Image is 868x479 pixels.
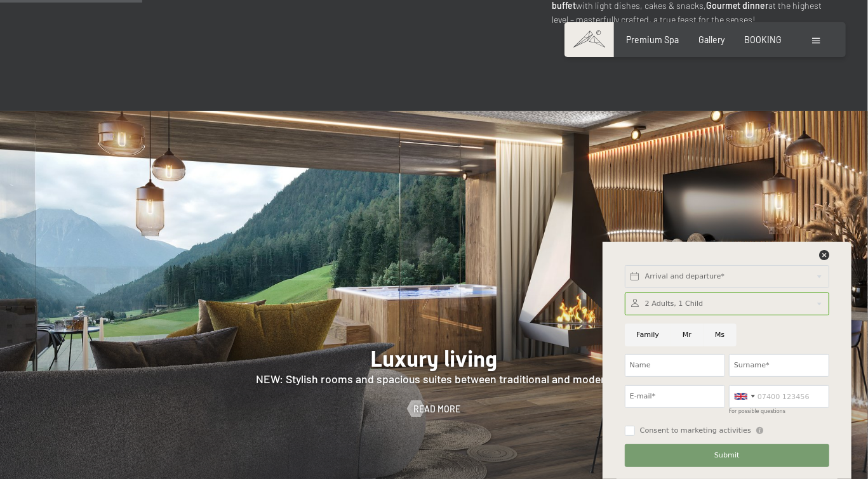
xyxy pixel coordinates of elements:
label: For possible questions [729,409,785,414]
span: Submit [714,450,740,461]
a: Read more [408,403,460,416]
span: Consent to marketing activities [640,426,751,436]
a: BOOKING [744,34,782,45]
button: Submit [625,444,829,467]
a: Gallery [698,34,724,45]
a: Premium Spa [626,34,679,45]
div: United Kingdom: +44 [730,386,759,407]
input: 07400 123456 [729,385,829,408]
span: Read more [413,403,460,416]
